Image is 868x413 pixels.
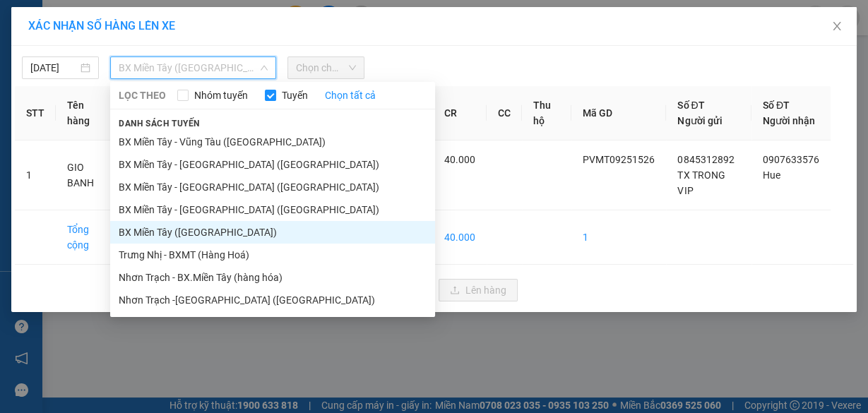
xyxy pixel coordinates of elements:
[15,86,56,140] th: STT
[12,12,111,46] div: PV Miền Tây
[677,115,722,126] span: Người gửi
[119,57,268,78] span: BX Miền Tây (Hàng Ngoài)
[30,60,78,76] input: 13/09/2025
[110,131,435,153] li: BX Miền Tây - Vũng Tàu ([GEOGRAPHIC_DATA])
[325,88,376,103] a: Chọn tất cả
[121,29,282,46] div: Tin
[110,289,435,311] li: Nhơn Trạch -[GEOGRAPHIC_DATA] ([GEOGRAPHIC_DATA])
[677,169,725,196] span: TX TRONG VIP
[110,198,435,221] li: BX Miền Tây - [GEOGRAPHIC_DATA] ([GEOGRAPHIC_DATA])
[571,210,666,265] td: 1
[677,100,704,111] span: Số ĐT
[56,140,119,210] td: GIO BANH
[583,154,655,165] span: PVMT09251526
[15,140,56,210] td: 1
[433,210,487,265] td: 40.000
[296,57,356,78] span: Chọn chuyến
[763,115,815,126] span: Người nhận
[487,86,522,140] th: CC
[817,7,857,47] button: Close
[121,12,282,29] div: HANG NGOAI
[121,13,154,28] span: Nhận:
[763,154,819,165] span: 0907633576
[763,100,790,111] span: Số ĐT
[260,64,268,72] span: down
[677,154,734,165] span: 0845312892
[56,210,119,265] td: Tổng cộng
[110,244,435,266] li: Trưng Nhị - BXMT (Hàng Hoá)
[831,20,843,32] span: close
[571,86,666,140] th: Mã GD
[12,13,34,28] span: Gửi:
[28,19,175,32] span: XÁC NHẬN SỐ HÀNG LÊN XE
[522,86,572,140] th: Thu hộ
[12,46,111,63] div: tx Thuy.
[110,153,435,176] li: BX Miền Tây - [GEOGRAPHIC_DATA] ([GEOGRAPHIC_DATA])
[12,63,111,83] div: 0908107384
[189,88,254,103] span: Nhóm tuyến
[433,86,487,140] th: CR
[56,86,119,140] th: Tên hàng
[121,46,282,66] div: 0787958917
[110,117,208,130] span: Danh sách tuyến
[121,66,141,80] span: DĐ:
[119,88,166,103] span: LỌC THEO
[439,279,518,301] button: uploadLên hàng
[110,266,435,289] li: Nhơn Trạch - BX.Miền Tây (hàng hóa)
[763,169,780,181] span: Hue
[121,81,282,106] span: [PERSON_NAME]
[12,83,111,100] div: 0772999678
[276,88,314,103] span: Tuyến
[110,221,435,244] li: BX Miền Tây ([GEOGRAPHIC_DATA])
[110,176,435,198] li: BX Miền Tây - [GEOGRAPHIC_DATA] ([GEOGRAPHIC_DATA])
[444,154,475,165] span: 40.000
